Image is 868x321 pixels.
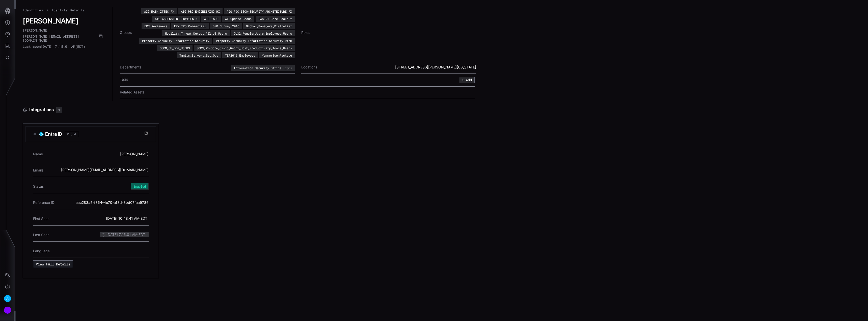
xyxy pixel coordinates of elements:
button: View Full Details [33,260,73,268]
div: Mobility_Threat_Detect_All_US_Users [165,32,227,35]
label: Locations [301,65,317,69]
div: [PERSON_NAME][EMAIL_ADDRESS][DOMAIN_NAME] [61,168,149,172]
div: AIG_ASSESSMENTSERVICES_M [155,17,197,20]
label: Groups [120,30,132,35]
div: aac283a5-f854-4e70-a18d-3bd07faa9786 [76,198,149,207]
span: Name [33,152,43,156]
label: Tags [120,77,128,82]
span: Emails [33,168,43,172]
button: A [0,293,15,304]
time: [DATE] 10:48:41 AM [106,216,139,220]
div: AIG P&C_ENGINEERING_RX [181,10,220,13]
div: [PERSON_NAME] [23,28,49,32]
div: [PERSON_NAME] [120,152,149,156]
span: First Seen [33,216,49,221]
span: A [6,296,9,301]
h2: [PERSON_NAME] [23,17,105,25]
div: [PERSON_NAME][EMAIL_ADDRESS][DOMAIN_NAME] [23,34,95,42]
div: Information Security Office (ISO) [234,66,292,69]
div: AT3-ISCO [204,17,218,20]
span: Reference ID [33,200,55,205]
div: Tanium_Servers_Sec_Ops [179,54,218,57]
h3: Integrations [23,107,868,113]
span: Last Seen [33,233,49,237]
div: Property Casualty Information Security Risk [216,39,292,42]
div: OU32_RegularUsers_Employees_Users [234,32,292,35]
button: + Add [459,77,475,83]
div: AIG MAIN_ITSEC_RX [144,10,174,13]
img: Azure AD [39,132,44,137]
a: Identities [23,8,43,12]
div: SCCM_OU_DBG_USERS [160,46,190,50]
label: Related Assets [120,90,144,94]
div: AV Update Group [225,17,252,20]
div: 1 [56,107,62,113]
div: SCCM_R1-Core_Cisco_WebEx_Host_Productivity_Tools_Users [197,46,292,50]
div: ECC Reviewers [144,24,167,28]
span: Identity Details [51,8,84,12]
span: Enabled [133,185,146,188]
div: ERM TRO Commercial [174,24,206,28]
div: Property Casualty Information Security [142,39,209,42]
span: ( EDT ) [106,216,149,221]
span: Status [33,184,44,189]
div: Global_Managers_DistroList [246,24,292,28]
span: Cloud [65,131,78,137]
div: Last seen [DATE] 7:15:01 AM ( EDT ) [23,44,85,48]
label: Departments [120,65,141,69]
div: YammerIconPackage [262,54,292,57]
span: Language [33,249,50,253]
div: [STREET_ADDRESS][PERSON_NAME][US_STATE] [395,65,476,69]
div: EAS_R1-Core_Lookout [258,17,292,20]
div: YER2016 Employees [225,54,255,57]
div: AIG P&C_ISCO-SECURITY_ARCHITECTURE_RX [227,10,292,13]
h3: Entra ID [45,131,62,137]
nav: breadcrumb [23,7,84,13]
span: [DATE] 7:15:01 AM ( EDT ) [100,232,149,237]
label: Roles [301,30,310,35]
div: GPM Survey 2016 [213,24,239,28]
